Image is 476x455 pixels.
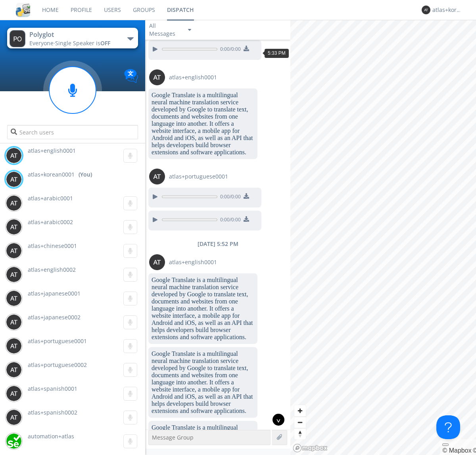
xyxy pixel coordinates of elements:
img: 373638.png [6,171,22,187]
div: (You) [79,171,92,179]
img: 373638.png [6,290,22,306]
span: atlas+spanish0002 [28,409,77,416]
span: 0:00 / 0:00 [217,46,241,54]
div: Everyone · [29,39,119,47]
img: 373638.png [6,195,22,211]
img: 373638.png [6,314,22,330]
img: Translation enabled [124,69,138,83]
img: 373638.png [149,69,165,85]
img: 373638.png [6,243,22,259]
span: atlas+portuguese0001 [28,337,87,345]
span: atlas+japanese0001 [28,290,81,297]
dc-p: Google Translate is a multilingual neural machine translation service developed by Google to tran... [152,92,254,156]
span: atlas+chinese0001 [28,242,77,250]
button: Reset bearing to north [294,428,306,440]
dc-p: Google Translate is a multilingual neural machine translation service developed by Google to tran... [152,276,254,341]
img: 373638.png [149,169,165,184]
span: OFF [100,39,110,47]
div: All Messages [149,22,181,38]
img: 373638.png [6,338,22,354]
img: 373638.png [6,148,22,163]
img: download media button [244,193,249,199]
img: download media button [244,46,249,51]
img: 373638.png [10,30,25,47]
span: atlas+spanish0001 [28,385,77,392]
span: atlas+english0001 [28,147,76,154]
span: 5:33 PM [268,50,286,56]
button: Zoom in [294,405,306,417]
img: 373638.png [6,219,22,235]
img: d2d01cd9b4174d08988066c6d424eccd [6,433,22,449]
a: Mapbox [442,447,471,454]
input: Search users [7,125,138,139]
span: atlas+korean0001 [28,171,75,179]
button: PolyglotEveryone·Single Speaker isOFF [7,28,138,48]
span: atlas+portuguese0001 [169,173,228,180]
span: atlas+portuguese0002 [28,361,87,369]
img: 373638.png [6,386,22,401]
span: atlas+english0002 [28,266,76,273]
span: 0:00 / 0:00 [217,216,241,225]
span: atlas+arabic0002 [28,218,73,226]
img: 373638.png [6,362,22,378]
span: 0:00 / 0:00 [217,193,241,202]
div: [DATE] 5:52 PM [145,240,290,248]
dc-p: Google Translate is a multilingual neural machine translation service developed by Google to tran... [152,350,254,415]
img: download media button [244,216,249,222]
span: Single Speaker is [55,39,110,47]
img: 373638.png [149,254,165,270]
div: ^ [273,414,284,426]
img: 373638.png [6,267,22,282]
span: Reset bearing to north [294,428,306,440]
div: atlas+korean0001 [432,6,462,14]
span: Zoom out [294,417,306,428]
img: cddb5a64eb264b2086981ab96f4c1ba7 [16,3,30,17]
img: caret-down-sm.svg [188,29,191,31]
span: atlas+japanese0002 [28,313,81,321]
span: atlas+english0001 [169,258,217,266]
button: Toggle attribution [442,443,449,446]
div: Polyglot [29,30,119,39]
img: 373638.png [422,6,430,14]
span: atlas+arabic0001 [28,194,73,202]
span: atlas+english0001 [169,73,217,81]
span: automation+atlas [28,432,74,440]
iframe: Toggle Customer Support [436,415,460,439]
button: Zoom out [294,417,306,428]
a: Mapbox logo [293,443,328,453]
img: 373638.png [6,409,22,425]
